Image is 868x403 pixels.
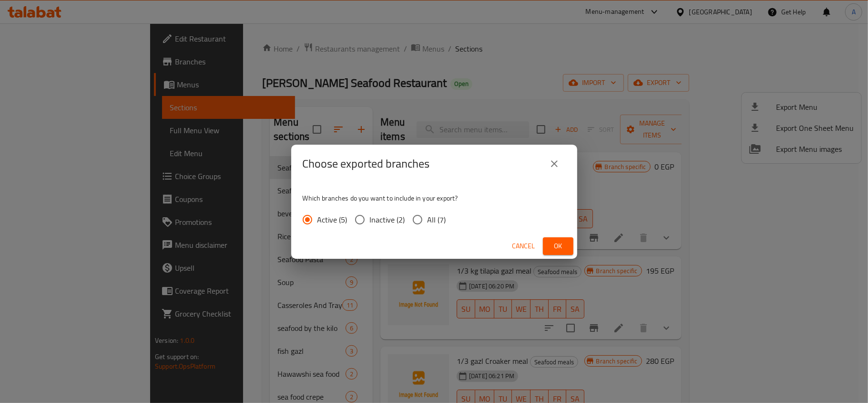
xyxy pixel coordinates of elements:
button: Cancel [509,237,539,255]
span: Active (5) [317,214,347,225]
button: Ok [543,237,573,255]
button: close [543,152,566,175]
span: Cancel [512,240,535,252]
span: Inactive (2) [370,214,405,225]
h2: Choose exported branches [303,156,430,171]
span: Ok [551,240,566,252]
span: All (7) [428,214,446,225]
p: Which branches do you want to include in your export? [303,193,566,203]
